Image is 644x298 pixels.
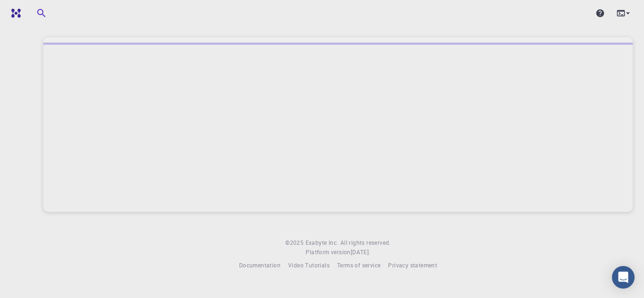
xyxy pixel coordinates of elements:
a: Terms of service [337,261,380,270]
img: logo [8,8,21,18]
a: [DATE]. [351,248,371,257]
span: [DATE] . [351,248,371,256]
span: Privacy statement [388,261,437,269]
span: Documentation [239,261,281,269]
a: Exabyte Inc. [305,238,339,248]
a: Video Tutorials [288,261,330,270]
a: Documentation [239,261,281,270]
span: © 2025 [285,238,305,248]
span: Platform version [305,248,350,257]
span: Terms of service [337,261,380,269]
div: Open Intercom Messenger [612,266,635,289]
span: Exabyte Inc. [305,239,339,246]
span: All rights reserved. [340,238,391,248]
a: Privacy statement [388,261,437,270]
span: Video Tutorials [288,261,330,269]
